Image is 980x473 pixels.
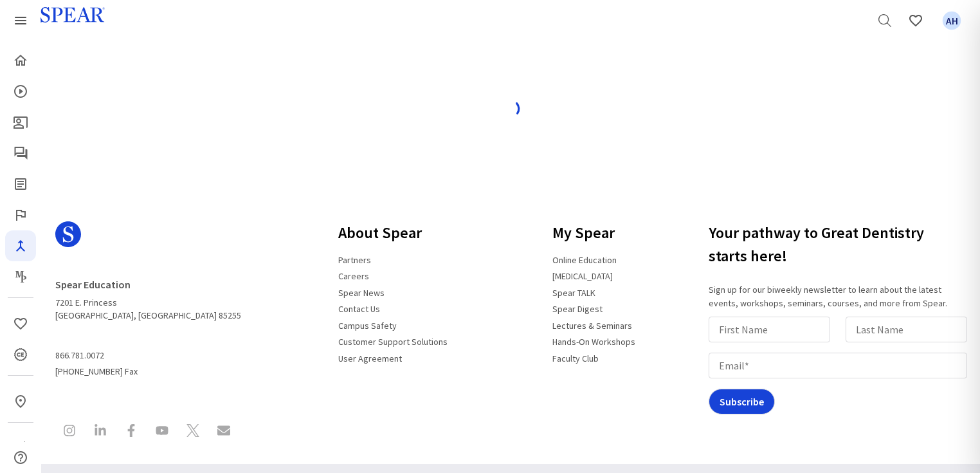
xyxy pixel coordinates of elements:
[5,308,36,339] a: Favorites
[331,298,388,320] a: Contact Us
[5,5,36,36] a: Spear Products
[331,282,392,304] a: Spear News
[5,433,36,464] a: My Study Club
[5,107,36,138] a: Patient Education
[709,317,830,342] input: First Name
[709,216,972,273] h3: Your pathway to Great Dentistry starts here!
[545,348,606,369] a: Faculty Club
[55,345,112,367] a: 866.781.0072
[5,386,36,417] a: In-Person & Virtual
[709,389,775,414] input: Subscribe
[117,416,145,448] a: Spear Education on Facebook
[55,345,241,378] span: [PHONE_NUMBER] Fax
[5,230,36,261] a: Navigator Pro
[5,339,36,370] a: CE Credits
[64,80,957,92] h4: Loading
[5,76,36,107] a: Courses
[900,5,931,36] a: Favorites
[869,5,900,36] a: Search
[55,416,84,448] a: Spear Education on Instagram
[943,12,961,30] span: AH
[846,317,967,342] input: Last Name
[210,416,238,448] a: Contact Spear Education
[55,221,81,247] svg: Spear Logo
[545,298,610,320] a: Spear Digest
[545,249,624,271] a: Online Education
[331,348,410,369] a: User Agreement
[545,265,621,287] a: [MEDICAL_DATA]
[331,216,455,250] h3: About Spear
[331,265,377,287] a: Careers
[545,331,643,353] a: Hands-On Workshops
[500,98,521,119] img: spinner-blue.svg
[5,261,36,292] a: Masters Program
[5,199,36,230] a: Faculty Club Elite
[331,331,455,353] a: Customer Support Solutions
[936,5,967,36] a: Favorites
[5,138,36,169] a: Spear Talk
[5,442,36,473] a: Help
[5,169,36,199] a: Spear Digest
[545,216,643,250] h3: My Spear
[179,416,207,448] a: Spear Education on X
[545,282,603,304] a: Spear TALK
[331,249,379,271] a: Partners
[55,273,138,296] a: Spear Education
[148,416,176,448] a: Spear Education on YouTube
[331,315,404,337] a: Campus Safety
[5,45,36,76] a: Home
[709,283,972,310] p: Sign up for our biweekly newsletter to learn about the latest events, workshops, seminars, course...
[55,216,241,263] a: Spear Logo
[55,273,241,322] address: 7201 E. Princess [GEOGRAPHIC_DATA], [GEOGRAPHIC_DATA] 85255
[86,416,114,448] a: Spear Education on LinkedIn
[545,315,640,337] a: Lectures & Seminars
[709,353,967,378] input: Email*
